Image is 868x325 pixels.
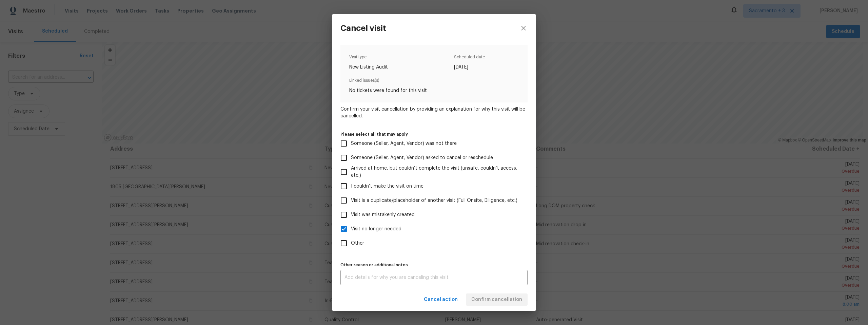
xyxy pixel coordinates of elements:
[349,54,388,64] span: Visit type
[351,240,364,247] span: Other
[340,106,528,119] span: Confirm your visit cancellation by providing an explanation for why this visit will be cancelled.
[454,64,485,71] span: [DATE]
[349,87,519,94] span: No tickets were found for this visit
[340,23,386,33] h3: Cancel visit
[351,165,522,179] span: Arrived at home, but couldn’t complete the visit (unsafe, couldn’t access, etc.)
[351,183,423,190] span: I couldn’t make the visit on time
[340,263,528,267] label: Other reason or additional notes
[424,295,458,304] span: Cancel action
[349,64,388,71] span: New Listing Audit
[351,211,415,218] span: Visit was mistakenly created
[351,197,517,204] span: Visit is a duplicate/placeholder of another visit (Full Onsite, Diligence, etc.)
[340,132,528,136] label: Please select all that may apply
[511,14,536,42] button: close
[349,77,519,87] span: Linked issues(s)
[421,293,460,306] button: Cancel action
[351,140,457,147] span: Someone (Seller, Agent, Vendor) was not there
[351,154,493,161] span: Someone (Seller, Agent, Vendor) asked to cancel or reschedule
[454,54,485,64] span: Scheduled date
[351,226,401,233] span: Visit no longer needed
